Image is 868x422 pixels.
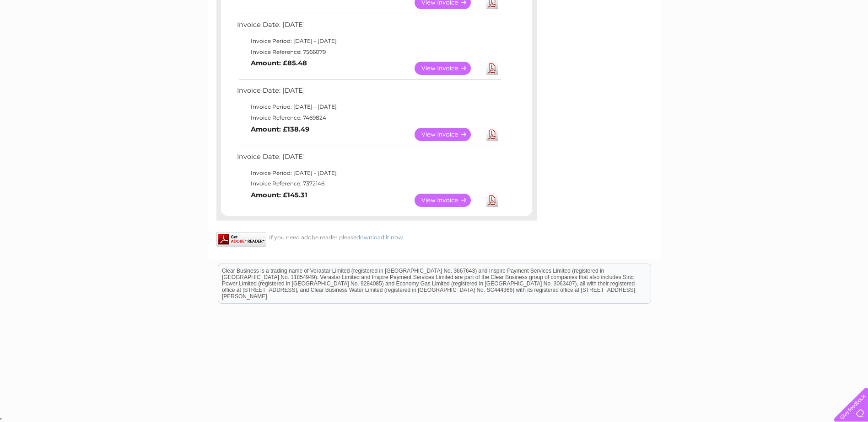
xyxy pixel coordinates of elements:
a: Energy [730,39,750,46]
a: 0333 014 3131 [695,5,759,16]
b: Amount: £85.48 [251,59,307,67]
a: Download [486,194,498,207]
div: Clear Business is a trading name of Verastar Limited (registered in [GEOGRAPHIC_DATA] No. 3667643... [218,5,651,44]
td: Invoice Date: [DATE] [235,151,502,168]
td: Invoice Date: [DATE] [235,84,502,101]
a: Download [486,128,498,141]
a: Telecoms [755,39,783,46]
td: Invoice Date: [DATE] [235,19,502,36]
td: Invoice Period: [DATE] - [DATE] [235,101,502,112]
td: Invoice Period: [DATE] - [DATE] [235,36,502,47]
a: View [415,194,482,207]
div: If you need adobe reader please . [216,232,537,241]
a: Blog [788,39,802,46]
b: Amount: £145.31 [251,191,307,199]
a: Contact [807,39,830,46]
td: Invoice Reference: 7372146 [235,178,502,189]
b: Amount: £138.49 [251,125,309,133]
td: Invoice Period: [DATE] - [DATE] [235,168,502,179]
a: View [415,62,482,75]
a: Download [486,62,498,75]
a: View [415,128,482,141]
a: Log out [838,39,859,46]
td: Invoice Reference: 7566079 [235,47,502,58]
a: download it now [356,234,403,241]
a: Water [707,39,724,46]
img: logo.png [30,24,77,52]
td: Invoice Reference: 7469824 [235,112,502,123]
